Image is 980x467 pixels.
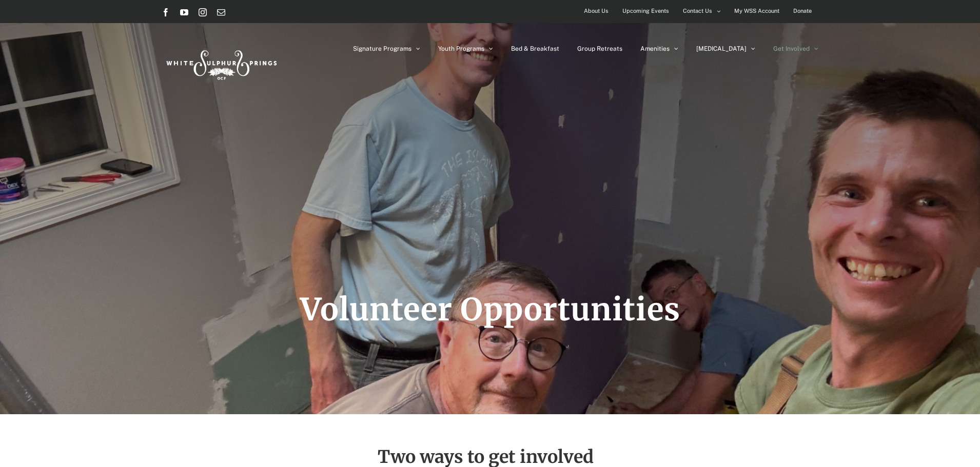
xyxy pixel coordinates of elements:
[162,39,280,87] img: White Sulphur Springs Logo
[696,46,747,52] span: [MEDICAL_DATA]
[353,23,818,74] nav: Main Menu
[577,46,622,52] span: Group Retreats
[640,23,678,74] a: Amenities
[793,4,812,18] span: Donate
[162,448,810,466] h2: Two ways to get involved
[180,8,188,16] a: YouTube
[199,8,207,16] a: Instagram
[696,23,755,74] a: [MEDICAL_DATA]
[577,23,622,74] a: Group Retreats
[584,4,609,18] span: About Us
[162,8,170,16] a: Facebook
[511,23,559,74] a: Bed & Breakfast
[353,23,420,74] a: Signature Programs
[773,23,818,74] a: Get Involved
[734,4,779,18] span: My WSS Account
[438,23,493,74] a: Youth Programs
[640,46,670,52] span: Amenities
[353,46,411,52] span: Signature Programs
[300,290,680,329] span: Volunteer Opportunities
[773,46,810,52] span: Get Involved
[511,46,559,52] span: Bed & Breakfast
[438,46,484,52] span: Youth Programs
[683,4,712,18] span: Contact Us
[622,4,669,18] span: Upcoming Events
[217,8,225,16] a: Email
